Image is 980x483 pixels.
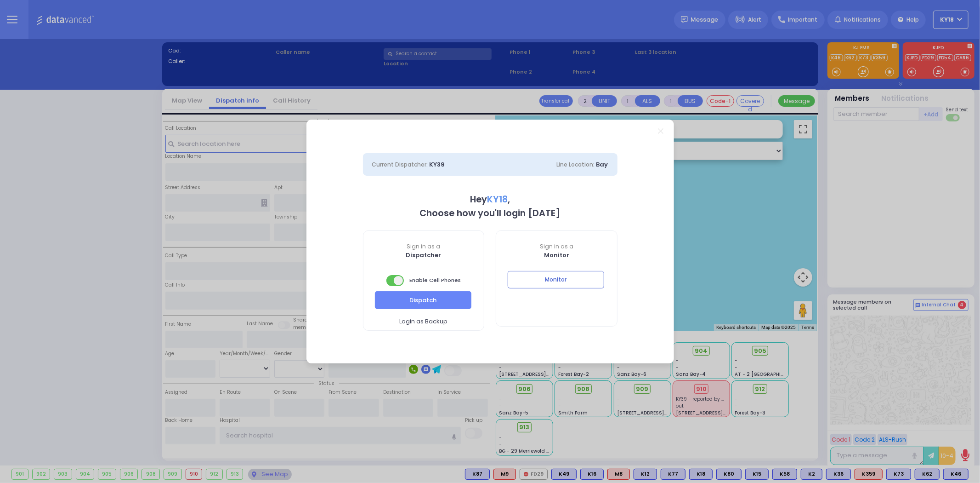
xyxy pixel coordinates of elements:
[658,128,663,133] a: Close
[363,242,484,251] span: Sign in as a
[372,161,428,168] span: Current Dispatcher:
[386,274,461,287] span: Enable Cell Phones
[596,160,608,169] span: Bay
[420,207,561,219] b: Choose how you'll login [DATE]
[544,251,569,259] b: Monitor
[375,291,471,309] button: Dispatch
[487,193,508,206] span: KY18
[496,242,617,251] span: Sign in as a
[399,317,448,326] span: Login as Backup
[430,160,445,169] span: KY39
[557,161,595,168] span: Line Location:
[508,271,604,288] button: Monitor
[470,193,510,206] b: Hey ,
[406,251,441,259] b: Dispatcher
